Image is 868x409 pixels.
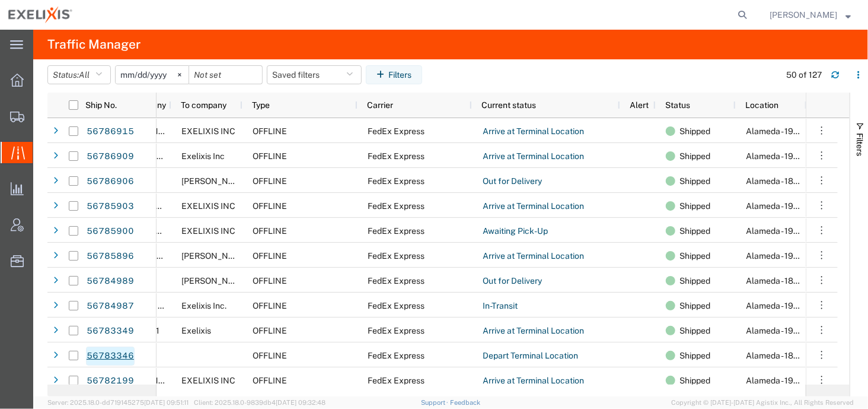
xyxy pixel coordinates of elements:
a: Arrive at Terminal Location [482,372,585,391]
a: 56782199 [86,372,135,391]
span: Alameda - 1951 [746,126,802,136]
span: Alameda - 1851 [746,176,802,186]
a: 56785896 [86,247,135,266]
div: 50 of 127 [786,69,822,81]
span: OFFLINE [253,326,287,335]
span: Exelixis Inc [181,151,225,161]
a: 56783346 [86,347,135,366]
span: Alameda - 1951 [746,151,802,161]
span: Shipped [679,243,710,268]
span: Shipped [679,119,710,144]
span: OFFLINE [253,151,287,161]
span: FedEx Express [368,151,425,161]
span: Filters [855,133,864,156]
span: Alert [630,100,649,110]
span: OFFLINE [253,376,287,385]
a: 56784987 [86,297,135,316]
span: FedEx Express [368,326,425,335]
a: Arrive at Terminal Location [482,122,585,141]
span: Shipped [679,368,710,393]
span: FedEx Express [368,376,425,385]
h4: Traffic Manager [47,30,141,59]
span: EXELIXIS INC [181,201,235,211]
span: To company [181,100,226,110]
span: FedEx Express [368,226,425,236]
span: EXELIXIS INC [181,376,235,385]
span: OFFLINE [253,351,287,360]
a: Arrive at Terminal Location [482,147,585,166]
a: 56784989 [86,272,135,291]
span: Status [665,100,690,110]
span: Shipped [679,268,710,293]
a: 56785903 [86,197,135,216]
a: 56786915 [86,122,135,141]
span: FedEx Express [368,201,425,211]
span: Server: 2025.18.0-dd719145275 [47,399,189,406]
span: Copyright © [DATE]-[DATE] Agistix Inc., All Rights Reserved [671,398,854,408]
img: logo [8,6,72,24]
span: Alameda - 1951 [746,251,802,261]
a: 56783349 [86,322,135,341]
a: Arrive at Terminal Location [482,197,585,216]
a: In-Transit [482,297,518,316]
button: Status:All [47,65,111,84]
a: Support [421,399,451,406]
span: Shipped [679,194,710,218]
a: 56786909 [86,147,135,166]
span: Shipped [679,218,710,243]
span: OFFLINE [253,301,287,310]
span: Client: 2025.18.0-9839db4 [194,399,325,406]
span: FedEx Express [368,176,425,186]
button: Filters [366,65,422,84]
span: FedEx Express [368,301,425,310]
span: Carrier [367,100,393,110]
span: Shipped [679,144,710,169]
input: Not set [116,66,189,84]
span: Art Buenaventura [770,8,837,21]
span: Charles River Ashland [181,176,249,186]
span: Alameda - 1951 [746,201,802,211]
span: Alameda - 1851 [746,276,802,286]
span: Exelixis [181,326,211,335]
span: Alameda - 1951 [746,376,802,385]
a: 56786906 [86,172,135,191]
span: Shipped [679,343,710,368]
a: Arrive at Terminal Location [482,322,585,341]
a: Out for Delivery [482,272,542,291]
span: [DATE] 09:32:48 [276,399,325,406]
button: [PERSON_NAME] [769,8,851,22]
span: Location [745,100,778,110]
input: Not set [189,66,262,84]
span: Edward Palumbo4300052752 [181,251,336,261]
span: OFFLINE [253,251,287,261]
span: Alameda - 1951 [746,301,802,310]
span: FedEx Express [368,126,425,136]
span: All [79,70,90,80]
span: Type [252,100,270,110]
span: EXELIXIS INC [181,226,235,236]
span: FedEx Express [368,276,425,286]
span: Ship No. [85,100,117,110]
span: FedEx Express [368,251,425,261]
a: Feedback [450,399,480,406]
a: Arrive at Terminal Location [482,247,585,266]
span: Shipped [679,318,710,343]
span: EXELIXIS INC [181,126,235,136]
span: Current status [481,100,536,110]
span: OFFLINE [253,201,287,211]
span: FedEx Express [368,351,425,360]
span: Alameda - 1951 [746,326,802,335]
span: OFFLINE [253,176,287,186]
span: Charles River Laboratories [181,276,320,286]
span: Alameda - 1951 [746,226,802,236]
span: [DATE] 09:51:11 [144,399,189,406]
span: Shipped [679,169,710,194]
a: Out for Delivery [482,172,542,191]
span: Alameda - 1851 [746,351,802,360]
span: OFFLINE [253,226,287,236]
span: Exelixis Inc. [181,301,226,310]
span: OFFLINE [253,276,287,286]
a: Awaiting Pick-Up [482,222,548,241]
a: Depart Terminal Location [482,347,579,366]
span: Shipped [679,293,710,318]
